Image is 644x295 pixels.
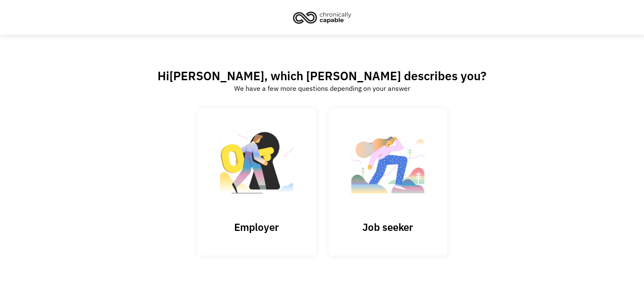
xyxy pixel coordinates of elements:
[329,108,447,256] a: Job seeker
[197,108,316,256] input: Submit
[345,221,430,233] h3: Job seeker
[290,8,354,27] img: Chronically Capable logo
[169,68,264,84] span: [PERSON_NAME]
[234,83,410,93] div: We have a few more questions depending on your answer
[158,68,486,83] h2: Hi , which [PERSON_NAME] describes you?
